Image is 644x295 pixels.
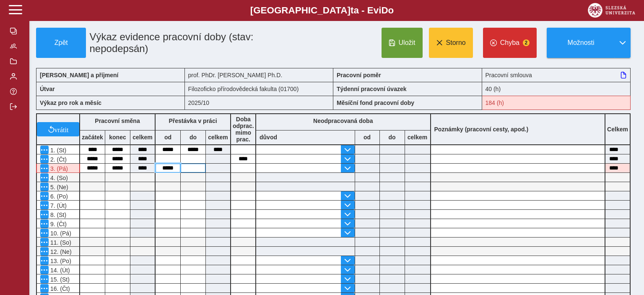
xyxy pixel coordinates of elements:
span: Chyba [500,39,519,47]
button: vrátit [37,122,79,136]
span: 14. (Út) [49,267,70,274]
button: Menu [40,183,49,191]
button: Menu [40,146,49,154]
b: od [156,134,180,141]
span: 8. (St) [49,211,66,218]
b: [GEOGRAPHIC_DATA] a - Evi [25,5,619,16]
b: od [355,134,379,141]
span: 9. (Čt) [49,221,67,227]
h1: Výkaz evidence pracovní doby (stav: nepodepsán) [86,28,286,58]
div: Fond pracovní doby (184 h) a součet hodin (30:15 h) se neshodují! [482,96,631,110]
b: celkem [405,134,430,141]
span: Možnosti [554,39,608,47]
span: 7. (Út) [49,202,67,209]
b: Útvar [40,86,55,92]
button: Menu [40,201,49,209]
button: Menu [40,192,49,200]
span: 16. (Čt) [49,285,70,292]
b: Celkem [607,126,628,133]
span: 13. (Po) [49,258,71,264]
button: Menu [40,219,49,228]
button: Menu [40,210,49,219]
b: Poznámky (pracovní cesty, apod.) [431,126,532,133]
b: Měsíční fond pracovní doby [337,99,414,106]
span: Zpět [40,39,82,47]
div: Pracovní smlouva [482,68,631,82]
button: Zpět [36,28,86,58]
b: celkem [206,134,230,141]
b: do [380,134,405,141]
b: Neodpracovaná doba [313,117,373,124]
b: Pracovní směna [95,117,140,124]
div: 2025/10 [185,96,334,110]
span: 15. (St) [49,276,70,283]
button: Menu [40,155,49,163]
span: 10. (Pá) [49,230,71,237]
span: 2. (Čt) [49,156,67,163]
span: 1. (St) [49,147,66,154]
b: Přestávka v práci [169,117,217,124]
button: Storno [429,28,473,58]
div: Filozoficko přírodovědecká fakulta (01700) [185,82,334,96]
button: Menu [40,247,49,256]
span: vrátit [55,126,69,133]
span: Storno [446,39,466,47]
b: konec [105,134,130,141]
span: 11. (So) [49,239,71,246]
button: Uložit [382,28,423,58]
div: 40 (h) [482,82,631,96]
button: Menu [40,238,49,246]
button: Možnosti [547,28,615,58]
button: Menu [40,173,49,182]
span: D [381,5,388,16]
b: Výkaz pro rok a měsíc [40,99,101,106]
b: důvod [260,134,277,141]
div: prof. PhDr. [PERSON_NAME] Ph.D. [185,68,334,82]
span: t [351,5,353,16]
button: Menu [40,256,49,265]
button: Menu [40,164,49,172]
div: Po 6 hodinách nepřetržité práce je nutná přestávka v práci na jídlo a oddech v trvání nejméně 30 ... [36,164,80,173]
button: Menu [40,229,49,237]
span: 3. (Pá) [49,165,68,172]
img: logo_web_su.png [588,3,635,18]
span: 12. (Ne) [49,248,72,255]
b: celkem [130,134,155,141]
button: Menu [40,266,49,274]
span: 6. (Po) [49,193,68,200]
b: Pracovní poměr [337,72,381,78]
span: 5. (Ne) [49,184,68,191]
b: do [181,134,205,141]
b: Doba odprac. mimo prac. [233,116,254,143]
span: Uložit [399,39,415,47]
span: 2 [523,39,530,46]
button: Chyba2 [483,28,537,58]
span: o [388,5,394,16]
b: Týdenní pracovní úvazek [337,86,407,92]
span: 4. (So) [49,175,68,181]
b: začátek [80,134,105,141]
button: Menu [40,284,49,292]
b: [PERSON_NAME] a příjmení [40,72,118,78]
button: Menu [40,275,49,283]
